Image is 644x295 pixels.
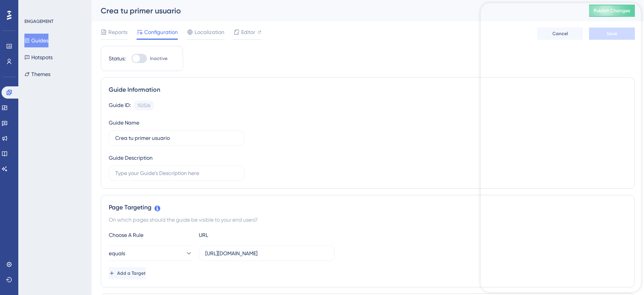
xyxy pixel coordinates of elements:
[109,215,627,224] div: On which pages should the guide be visible to your end users?
[109,249,125,258] span: equals
[24,34,48,47] button: Guides
[199,230,283,240] div: URL
[109,118,139,127] div: Guide Name
[109,85,627,94] div: Guide Information
[109,100,131,110] div: Guide ID:
[109,267,146,279] button: Add a Target
[115,134,238,142] input: Type your Guide’s Name here
[137,102,150,109] div: 152526
[109,153,153,162] div: Guide Description
[24,50,53,64] button: Hotspots
[109,54,126,63] div: Status:
[150,55,167,62] span: Inactive
[109,246,193,261] button: equals
[115,169,238,177] input: Type your Guide’s Description here
[144,28,178,37] span: Configuration
[108,28,127,37] span: Reports
[241,28,255,37] span: Editor
[109,230,193,240] div: Choose A Rule
[117,270,146,276] span: Add a Target
[24,18,53,24] div: ENGAGEMENT
[101,5,570,16] div: Crea tu primer usuario
[109,203,627,212] div: Page Targeting
[195,28,224,37] span: Localization
[205,249,328,258] input: yourwebsite.com/path
[24,67,50,81] button: Themes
